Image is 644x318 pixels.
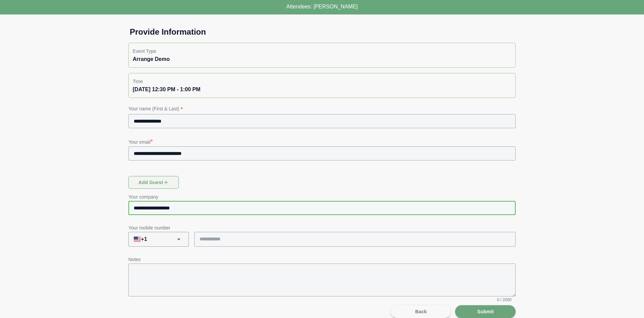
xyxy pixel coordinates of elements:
[128,193,516,201] p: Your company
[128,255,516,263] p: Notes
[415,305,427,318] span: Back
[391,305,451,318] button: Back
[138,176,169,189] span: Add guest
[477,305,494,318] span: Submit
[133,55,511,63] div: Arrange Demo
[497,297,512,303] span: 0 / 2000
[286,3,358,11] p: Attendees: [PERSON_NAME]
[455,305,516,318] button: Submit
[133,77,511,85] p: Time
[128,224,516,232] p: Your mobile number
[128,176,179,189] button: Add guest
[128,137,516,146] p: Your email
[124,27,520,37] h1: Provide Information
[133,47,511,55] p: Event Type
[133,85,511,94] div: [DATE] 12:30 PM - 1:00 PM
[128,105,516,114] p: Your name (First & Last)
